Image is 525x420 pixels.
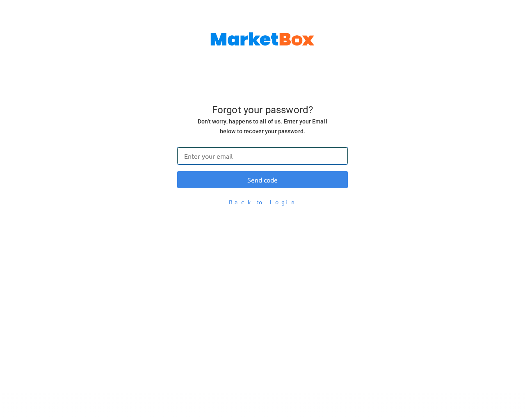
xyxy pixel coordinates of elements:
[190,116,335,137] h6: Don't worry, happens to all of us. Enter your Email below to recover your password.
[177,171,348,188] button: Send code
[190,104,335,116] h4: Forgot your password?
[210,32,315,46] img: MarketBox logo
[177,195,348,209] button: Back to login
[177,147,348,164] input: Enter your email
